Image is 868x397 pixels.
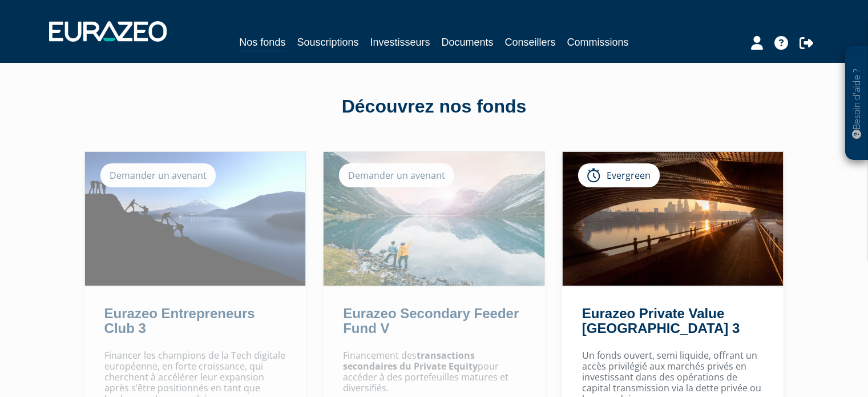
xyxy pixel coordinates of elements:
[49,21,167,42] img: 1732889491-logotype_eurazeo_blanc_rvb.png
[239,34,285,52] a: Nos fonds
[109,94,760,120] div: Découvrez nos fonds
[297,34,358,50] a: Souscriptions
[339,163,454,187] div: Demander un avenant
[563,152,784,286] img: Eurazeo Private Value Europe 3
[324,152,544,286] img: Eurazeo Secondary Feeder Fund V
[582,306,740,336] a: Eurazeo Private Value [GEOGRAPHIC_DATA] 3
[104,306,255,336] a: Eurazeo Entrepreneurs Club 3
[578,163,660,187] div: Evergreen
[370,34,430,50] a: Investisseurs
[343,350,525,394] p: Financement des pour accéder à des portefeuilles matures et diversifiés.
[505,34,556,50] a: Conseillers
[343,349,478,372] strong: transactions secondaires du Private Equity
[100,163,216,187] div: Demander un avenant
[567,34,629,50] a: Commissions
[85,152,306,286] img: Eurazeo Entrepreneurs Club 3
[343,306,519,336] a: Eurazeo Secondary Feeder Fund V
[850,52,863,155] p: Besoin d'aide ?
[442,34,494,50] a: Documents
